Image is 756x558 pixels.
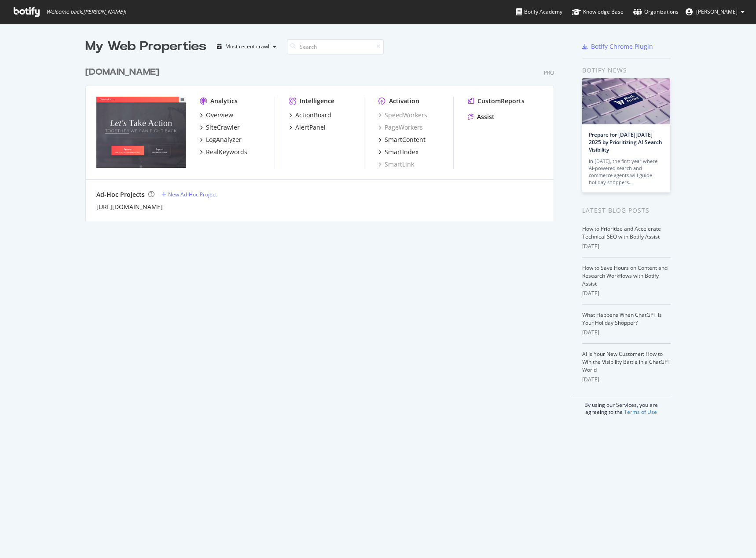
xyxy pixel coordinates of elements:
[46,8,126,15] span: Welcome back, [PERSON_NAME] !
[582,290,671,297] div: [DATE]
[468,97,525,105] a: CustomReports
[582,225,661,240] a: How to Prioritize and Accelerate Technical SEO with Botify Assist
[85,66,163,79] a: [DOMAIN_NAME]
[633,7,679,16] div: Organizations
[571,397,671,416] div: By using our Services, you are agreeing to the
[477,97,525,105] div: CustomReports
[85,66,159,79] div: [DOMAIN_NAME]
[200,111,233,120] a: Overview
[168,191,217,198] div: New Ad-Hoc Project
[389,97,419,105] div: Activation
[378,160,414,169] a: SmartLink
[385,135,426,144] div: SmartContent
[210,97,238,105] div: Analytics
[516,7,562,16] div: Botify Academy
[582,311,662,326] a: What Happens When ChatGPT Is Your Holiday Shopper?
[378,111,427,120] a: SpeedWorkers
[289,123,326,132] a: AlertPanel
[225,44,269,49] div: Most recent crawl
[289,111,331,120] a: ActionBoard
[385,148,418,156] div: SmartIndex
[96,97,186,168] img: classaction.org
[468,112,495,121] a: Assist
[582,65,671,75] div: Botify news
[544,69,554,76] div: Pro
[582,42,653,51] a: Botify Chrome Plugin
[589,131,662,153] a: Prepare for [DATE][DATE] 2025 by Prioritizing AI Search Visibility
[582,206,671,215] div: Latest Blog Posts
[582,78,670,124] img: Prepare for Black Friday 2025 by Prioritizing AI Search Visibility
[477,112,495,121] div: Assist
[206,148,247,156] div: RealKeywords
[582,329,671,337] div: [DATE]
[582,376,671,384] div: [DATE]
[582,350,671,373] a: AI Is Your New Customer: How to Win the Visibility Battle in a ChatGPT World
[206,135,242,144] div: LogAnalyzer
[589,158,664,186] div: In [DATE], the first year where AI-powered search and commerce agents will guide holiday shoppers…
[378,148,418,156] a: SmartIndex
[679,5,752,19] button: [PERSON_NAME]
[200,123,240,132] a: SiteCrawler
[85,55,561,221] div: grid
[213,40,280,54] button: Most recent crawl
[696,8,738,15] span: Patrick Hanan
[582,264,668,287] a: How to Save Hours on Content and Research Workflows with Botify Assist
[378,135,426,144] a: SmartContent
[200,148,247,156] a: RealKeywords
[295,111,331,120] div: ActionBoard
[96,203,163,211] a: [URL][DOMAIN_NAME]
[85,38,206,55] div: My Web Properties
[206,123,240,132] div: SiteCrawler
[572,7,624,16] div: Knowledge Base
[582,243,671,250] div: [DATE]
[300,97,334,105] div: Intelligence
[591,42,653,51] div: Botify Chrome Plugin
[200,135,242,144] a: LogAnalyzer
[295,123,326,132] div: AlertPanel
[624,408,657,416] a: Terms of Use
[206,111,233,120] div: Overview
[161,191,217,198] a: New Ad-Hoc Project
[287,39,384,54] input: Search
[378,123,423,132] a: PageWorkers
[96,190,145,199] div: Ad-Hoc Projects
